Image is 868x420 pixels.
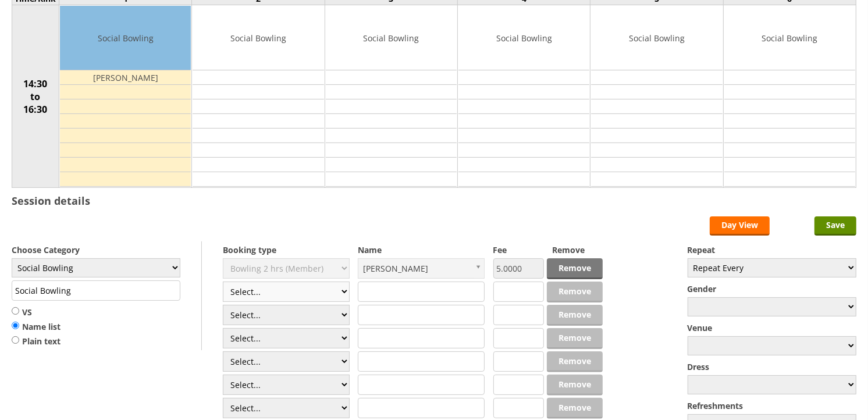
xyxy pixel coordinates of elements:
td: 14:30 to 16:30 [12,5,59,188]
span: [PERSON_NAME] [363,259,469,278]
a: Day View [710,216,770,236]
label: Gender [688,283,856,294]
a: [PERSON_NAME] [358,258,485,279]
label: Remove [552,244,603,255]
label: Name [358,244,485,255]
input: Plain text [12,336,19,344]
input: Name list [12,321,19,330]
label: Plain text [12,336,61,347]
input: Title/Description [12,280,180,301]
td: Social Bowling [193,6,323,70]
label: Name list [12,321,61,333]
label: Choose Category [12,244,180,255]
label: Refreshments [688,400,856,411]
h3: Session details [12,194,90,208]
td: Social Bowling [458,6,589,70]
label: VS [12,307,61,318]
input: VS [12,307,19,315]
label: Venue [688,322,856,333]
label: Booking type [223,244,350,255]
td: Social Bowling [591,6,722,70]
td: Social Bowling [60,6,191,70]
label: Fee [493,244,544,255]
label: Repeat [688,244,856,255]
a: Remove [547,258,603,279]
td: Social Bowling [326,6,457,70]
td: [PERSON_NAME] [60,70,191,85]
td: Social Bowling [724,6,855,70]
input: Save [814,216,856,236]
label: Dress [688,361,856,372]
